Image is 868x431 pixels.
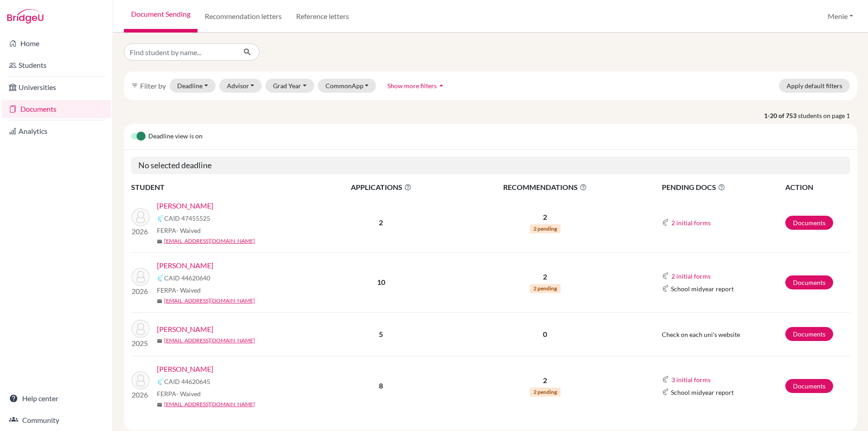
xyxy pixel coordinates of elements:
a: Help center [2,389,111,407]
span: Filter by [140,81,166,90]
span: RECOMMENDATIONS [451,182,640,193]
th: STUDENT [131,181,312,193]
button: 2 initial forms [671,218,711,228]
button: 3 initial forms [671,374,711,385]
span: CAID 47455525 [164,213,210,223]
span: CAID 44620640 [164,273,210,283]
a: Community [2,411,111,429]
span: Check on each uni's website [662,331,740,338]
img: Narayan, Gyan [132,268,150,286]
a: [EMAIL_ADDRESS][DOMAIN_NAME] [164,336,255,345]
a: Universities [2,78,111,96]
span: CAID 44620645 [164,377,210,386]
span: - Waived [176,286,201,294]
img: Common App logo [157,378,164,385]
img: Vilela, Nicholas [132,208,150,226]
h5: No selected deadline [131,157,850,174]
a: Documents [785,216,833,230]
input: Find student by name... [124,43,236,61]
span: - Waived [176,390,201,398]
span: FERPA [157,226,201,235]
th: ACTION [785,181,850,193]
b: 2 [379,218,383,227]
a: [PERSON_NAME] [157,260,213,271]
button: Grad Year [265,79,314,93]
a: Home [2,34,111,52]
p: 2026 [132,389,150,400]
p: 2025 [132,338,150,349]
a: [EMAIL_ADDRESS][DOMAIN_NAME] [164,237,255,245]
p: 2 [451,375,640,386]
i: arrow_drop_up [437,81,446,90]
span: School midyear report [671,388,734,397]
b: 8 [379,381,383,390]
img: Common App logo [157,215,164,222]
span: Show more filters [387,82,437,90]
img: Common App logo [157,275,164,282]
button: Menie [824,8,857,25]
span: 2 pending [530,388,561,397]
img: Common App logo [662,376,669,383]
span: mail [157,338,162,344]
span: - Waived [176,227,201,234]
span: FERPA [157,285,201,295]
a: Documents [2,100,111,118]
a: Documents [785,327,833,341]
a: [PERSON_NAME] [157,364,213,374]
p: 2026 [132,226,150,237]
span: APPLICATIONS [312,182,450,193]
img: Common App logo [662,219,669,226]
span: Deadline view is on [148,131,203,142]
img: Common App logo [662,272,669,279]
a: Documents [785,379,833,393]
span: 2 pending [530,224,561,233]
button: Deadline [170,79,216,93]
img: Common App logo [662,388,669,396]
i: filter_list [131,82,138,89]
button: CommonApp [318,79,377,93]
b: 10 [377,278,385,286]
span: mail [157,402,162,407]
img: Bridge-U [7,9,43,24]
p: 2026 [132,286,150,297]
button: 2 initial forms [671,271,711,281]
button: Show more filtersarrow_drop_up [380,79,453,93]
a: Documents [785,275,833,289]
img: Afifi, Adam [132,371,150,389]
span: 2 pending [530,284,561,293]
a: [EMAIL_ADDRESS][DOMAIN_NAME] [164,297,255,305]
span: PENDING DOCS [662,182,784,193]
span: students on page 1 [798,111,857,120]
p: 2 [451,271,640,282]
a: [PERSON_NAME] [157,324,213,335]
a: Students [2,56,111,74]
button: Advisor [219,79,262,93]
span: mail [157,298,162,304]
p: 2 [451,212,640,223]
strong: 1-20 of 753 [764,111,798,120]
a: [PERSON_NAME] [157,200,213,211]
span: FERPA [157,389,201,398]
img: Byrnes, Cormac [132,320,150,338]
a: [EMAIL_ADDRESS][DOMAIN_NAME] [164,400,255,408]
span: School midyear report [671,284,734,294]
a: Analytics [2,122,111,140]
button: Apply default filters [779,79,850,93]
img: Common App logo [662,285,669,292]
span: mail [157,239,162,244]
p: 0 [451,329,640,340]
b: 5 [379,330,383,338]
